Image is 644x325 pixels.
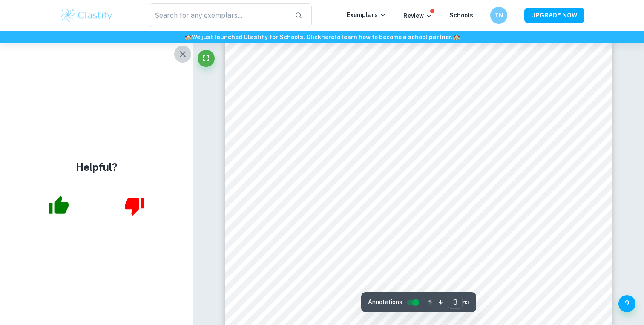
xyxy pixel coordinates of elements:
button: UPGRADE NOW [524,8,584,23]
a: Schools [449,12,473,19]
input: Search for any exemplars... [149,3,288,27]
button: Fullscreen [198,50,215,67]
h4: Helpful? [76,159,118,175]
p: Review [403,11,432,20]
img: Clastify logo [60,7,114,24]
h6: TN [494,11,504,20]
span: / 13 [463,299,469,306]
span: Annotations [368,298,402,307]
p: Exemplars [347,10,386,20]
a: here [321,34,334,40]
button: Help and Feedback [618,295,635,312]
button: TN [490,7,507,24]
span: 🏫 [453,34,460,40]
h6: We just launched Clastify for Schools. Click to learn how to become a school partner. [2,32,642,42]
span: 🏫 [184,34,192,40]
